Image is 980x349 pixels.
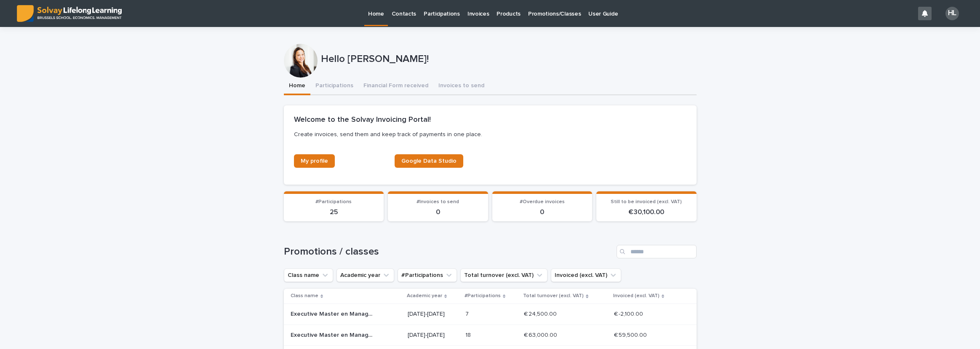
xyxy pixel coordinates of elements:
p: [DATE]-[DATE] [408,332,459,339]
button: #Participations [398,268,457,282]
p: Executive Master en Management des Institutions de Santé et de Soins - 2021-2022 [291,309,377,318]
div: HL [945,7,959,20]
img: ED0IkcNQHGZZMpCVrDht [17,5,122,22]
h2: Welcome to the Solvay Invoicing Portal! [294,115,431,125]
p: Academic year [407,291,442,301]
p: € 63,000.00 [524,330,559,339]
h1: Promotions / classes [284,246,613,258]
p: € 59,500.00 [614,330,649,339]
button: Invoices to send [433,78,489,95]
p: Total turnover (excl. VAT) [523,291,584,301]
p: € 30,100.00 [601,208,692,216]
button: Class name [284,268,333,282]
p: Class name [291,291,318,301]
a: My profile [294,154,335,168]
span: #Overdue invoices [520,199,565,204]
button: Invoiced (excl. VAT) [551,268,621,282]
p: Hello [PERSON_NAME]! [321,53,693,65]
tr: Executive Master en Management des Institutions de Santé et de Soins - [DATE]-[DATE]Executive Mas... [284,325,697,346]
tr: Executive Master en Management des Institutions de Santé et de Soins - [DATE]-[DATE]Executive Mas... [284,303,697,325]
p: 0 [393,208,483,216]
p: 18 [465,330,473,339]
a: Google Data Studio [395,154,463,168]
span: #Invoices to send [417,199,459,204]
p: #Participations [465,291,501,301]
p: € 24,500.00 [524,309,558,318]
button: Financial Form received [358,78,433,95]
span: Still to be invoiced (excl. VAT) [611,199,682,204]
button: Total turnover (excl. VAT) [460,268,547,282]
p: Create invoices, send them and keep track of payments in one place. [294,131,683,138]
span: My profile [301,158,328,164]
p: Invoiced (excl. VAT) [613,291,660,301]
button: Participations [310,78,358,95]
p: [DATE]-[DATE] [408,311,459,318]
input: Search [617,245,697,258]
p: Executive Master en Management des Institutions de Santé et de Soins - 2022-2023 [291,330,377,339]
button: Academic year [336,268,394,282]
p: € -2,100.00 [614,309,645,318]
p: 25 [289,208,379,216]
p: 0 [497,208,587,216]
button: Home [284,78,310,95]
p: 7 [465,309,470,318]
span: #Participations [315,199,352,204]
span: Google Data Studio [401,158,457,164]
